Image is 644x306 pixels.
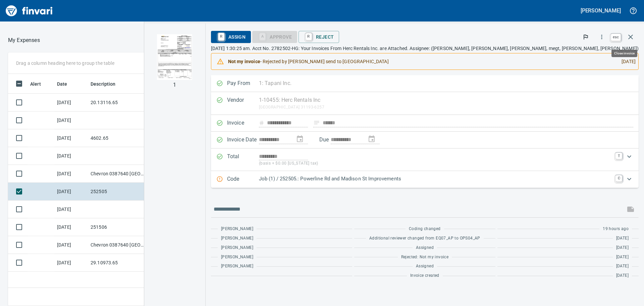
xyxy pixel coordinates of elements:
[211,171,639,188] div: Expand
[603,226,629,232] span: 19 hours ago
[221,263,253,270] span: [PERSON_NAME]
[416,263,434,270] span: Assigned
[227,152,259,167] p: Total
[228,59,260,64] strong: Not my invoice
[211,31,251,43] button: RAssign
[304,31,334,43] span: Reject
[221,235,253,242] span: [PERSON_NAME]
[54,129,88,147] td: [DATE]
[409,226,441,232] span: Coding changed
[173,81,176,89] p: 1
[88,254,148,272] td: 29.10973.65
[88,129,148,147] td: 4602.65
[615,152,622,159] a: T
[227,175,259,184] p: Code
[216,31,246,43] span: Assign
[259,175,611,183] p: Job (1) / 252505.: Powerline Rd and Madison St Improvements
[54,218,88,236] td: [DATE]
[259,160,611,167] p: (basis + $0.00 [US_STATE] tax)
[581,7,621,14] h5: [PERSON_NAME]
[30,80,50,88] span: Alert
[228,55,616,68] div: - Rejected by [PERSON_NAME] send to [GEOGRAPHIC_DATA]
[54,94,88,112] td: [DATE]
[369,235,480,242] span: Additional reviewer changed from EQ07_AP to OPS04_AP
[4,3,54,19] img: Finvari
[611,34,621,41] a: esc
[157,34,192,80] img: Page 1
[54,147,88,165] td: [DATE]
[221,245,253,251] span: [PERSON_NAME]
[616,263,629,270] span: [DATE]
[401,254,449,261] span: Rejected: Not my invoice
[88,236,148,254] td: Chevron 0387640 [GEOGRAPHIC_DATA]
[54,165,88,183] td: [DATE]
[579,5,623,16] button: [PERSON_NAME]
[616,235,629,242] span: [DATE]
[616,245,629,251] span: [DATE]
[54,112,88,129] td: [DATE]
[221,226,253,232] span: [PERSON_NAME]
[57,80,67,88] span: Date
[616,55,636,68] div: [DATE]
[8,36,40,44] p: My Expenses
[616,272,629,279] span: [DATE]
[218,33,224,40] a: R
[30,80,41,88] span: Alert
[299,31,339,43] button: RReject
[54,201,88,218] td: [DATE]
[410,272,439,279] span: Invoice created
[221,254,253,261] span: [PERSON_NAME]
[8,36,40,44] nav: breadcrumb
[54,183,88,201] td: [DATE]
[211,45,639,52] p: [DATE] 1:30:25 am. Acct No. 2782502-HG: Your Invoices From Herc Rentals Inc. are Attached. Assign...
[616,254,629,261] span: [DATE]
[16,60,114,67] p: Drag a column heading here to group the table
[54,254,88,272] td: [DATE]
[88,165,148,183] td: Chevron 0387640 [GEOGRAPHIC_DATA]
[91,80,124,88] span: Description
[623,201,639,217] span: This records your message into the invoice and notifies anyone mentioned
[88,218,148,236] td: 251506
[306,33,312,40] a: R
[91,80,116,88] span: Description
[211,148,639,171] div: Expand
[88,183,148,201] td: 252505
[57,80,76,88] span: Date
[88,94,148,112] td: 20.13116.65
[416,245,434,251] span: Assigned
[615,175,622,182] a: C
[54,236,88,254] td: [DATE]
